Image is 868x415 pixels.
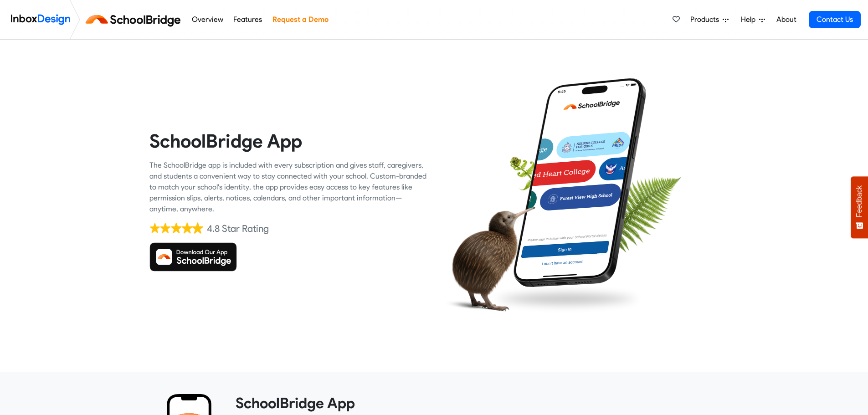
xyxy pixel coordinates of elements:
a: Features [231,10,265,29]
a: Contact Us [809,11,861,28]
a: About [774,10,799,29]
div: The SchoolBridge app is included with every subscription and gives staff, caregivers, and student... [149,160,427,215]
img: kiwi_bird.png [441,198,535,319]
span: Help [741,14,759,25]
img: schoolbridge logo [84,9,186,31]
div: 4.8 Star Rating [207,222,269,236]
a: Products [687,10,732,29]
heading: SchoolBridge App [236,394,712,412]
a: Request a Demo [270,10,331,29]
img: Download SchoolBridge App [149,242,237,272]
heading: SchoolBridge App [149,129,427,153]
img: shadow.png [488,282,646,316]
button: Feedback - Show survey [851,176,868,238]
a: Overview [189,10,226,29]
a: Help [737,10,769,29]
span: Products [690,14,723,25]
span: Feedback [855,185,863,217]
img: phone.png [507,77,653,288]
